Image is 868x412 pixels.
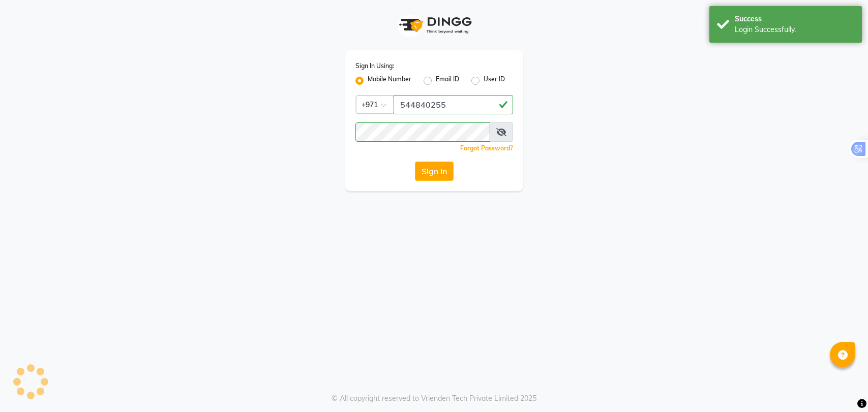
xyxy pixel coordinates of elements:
div: Login Successfully. [735,24,854,35]
img: logo1.svg [394,10,475,40]
input: Username [355,122,490,142]
label: User ID [484,75,505,87]
div: Success [735,14,854,24]
label: Mobile Number [368,75,411,87]
label: Sign In Using: [355,61,394,71]
label: Email ID [436,75,459,87]
input: Username [394,95,513,114]
button: Sign In [415,162,454,181]
iframe: chat widget [825,371,858,402]
a: Forgot Password? [460,144,513,152]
